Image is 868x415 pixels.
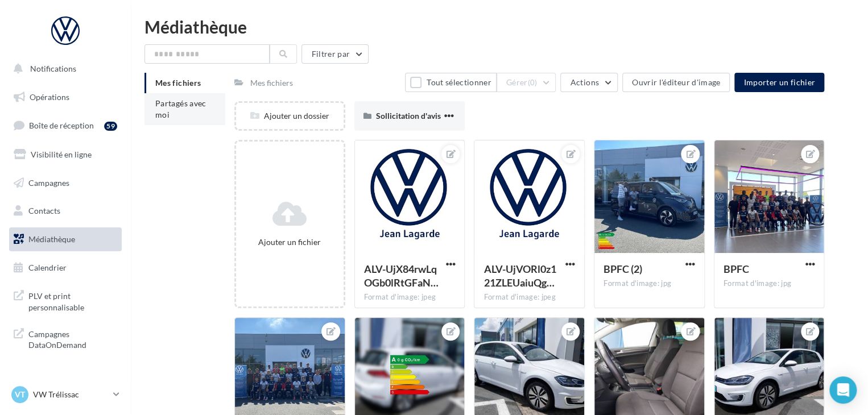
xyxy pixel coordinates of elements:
button: Ouvrir l'éditeur d'image [622,73,730,92]
span: ALV-UjVORl0z121ZLEUaiuQgWfSqlmt9IPIco1P1PbdW3haeX0uQ9cb5 [483,263,556,289]
span: Boîte de réception [29,121,94,130]
div: Médiathèque [144,18,854,35]
span: Mes fichiers [155,78,201,88]
span: BPFC (2) [604,263,642,275]
button: Importer un fichier [734,73,824,92]
span: Importer un fichier [743,77,815,87]
span: (0) [528,78,538,87]
span: PLV et print personnalisable [28,288,117,313]
button: Notifications [7,57,119,81]
a: Calendrier [7,256,124,280]
span: Visibilité en ligne [31,150,92,159]
span: Notifications [30,64,76,73]
p: VW Trélissac [33,389,109,400]
span: Médiathèque [28,234,75,244]
a: Campagnes DataOnDemand [7,322,124,355]
a: VT VW Trélissac [9,384,122,405]
a: Boîte de réception59 [7,113,124,138]
a: Opérations [7,85,124,109]
span: Actions [570,77,598,87]
span: Contacts [28,206,60,215]
span: Opérations [30,92,69,102]
a: Campagnes [7,171,124,195]
a: Contacts [7,199,124,223]
span: Campagnes [28,177,69,187]
button: Filtrer par [301,44,369,64]
div: Format d'image: jpg [724,279,815,289]
span: Calendrier [28,263,67,272]
a: Visibilité en ligne [7,143,124,167]
div: Format d'image: jpg [604,279,695,289]
div: Mes fichiers [250,77,293,89]
span: VT [15,389,25,400]
a: PLV et print personnalisable [7,284,124,317]
span: ALV-UjX84rwLqOGb0lRtGFaNq2khBlriLkv9Cfedx2s6YjomB1ADwzIV [364,263,439,289]
span: BPFC [724,263,749,275]
span: Partagés avec moi [155,98,206,119]
div: Format d'image: jpeg [483,292,575,302]
div: Ajouter un dossier [236,110,344,122]
div: 59 [104,122,117,131]
button: Tout sélectionner [405,73,496,92]
div: Format d'image: jpeg [364,292,456,302]
a: Médiathèque [7,227,124,251]
button: Actions [560,73,617,92]
div: Ajouter un fichier [241,236,339,248]
button: Gérer(0) [497,73,556,92]
div: Open Intercom Messenger [829,376,857,404]
span: Campagnes DataOnDemand [28,326,117,351]
span: Sollicitation d'avis [376,111,441,121]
